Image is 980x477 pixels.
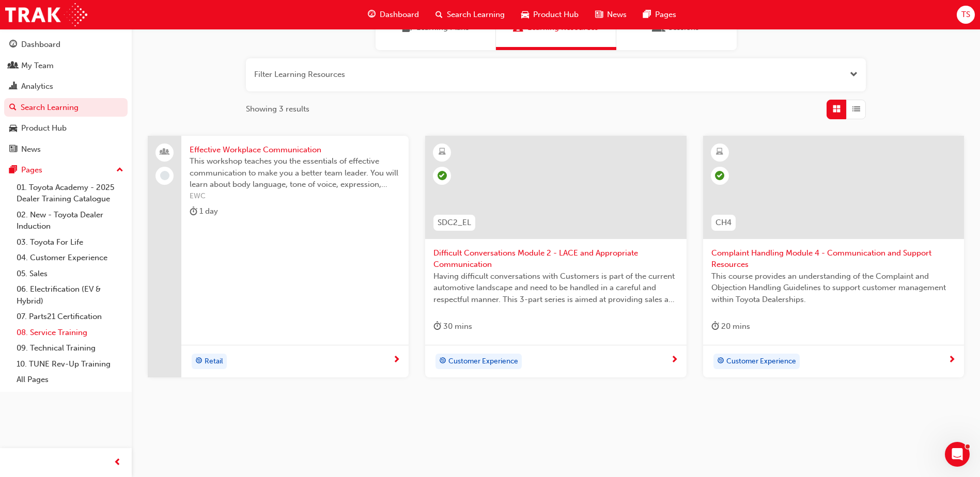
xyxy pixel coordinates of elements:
span: Dashboard [380,9,419,21]
div: 20 mins [711,320,750,333]
span: prev-icon [114,456,121,469]
span: Complaint Handling Module 4 - Communication and Support Resources [711,247,956,271]
span: next-icon [948,356,956,365]
a: Dashboard [4,35,128,54]
span: Retail [205,356,223,368]
button: TS [957,6,975,24]
a: car-iconProduct Hub [513,4,587,25]
span: chart-icon [9,82,17,91]
span: TS [961,9,970,21]
span: Effective Workplace Communication [190,144,400,156]
button: Open the filter [850,69,858,81]
span: Sessions [654,22,664,34]
span: learningResourceType_ELEARNING-icon [439,146,446,159]
span: guage-icon [368,8,376,21]
div: 30 mins [433,320,472,333]
a: 09. Technical Training [12,340,128,356]
span: Product Hub [533,9,579,21]
span: pages-icon [643,8,651,21]
span: learningRecordVerb_NONE-icon [160,171,169,180]
a: Effective Workplace CommunicationThis workshop teaches you the essentials of effective communicat... [148,136,409,377]
span: learningRecordVerb_COMPLETE-icon [438,171,447,180]
span: target-icon [439,355,446,368]
span: car-icon [9,124,17,133]
span: search-icon [435,8,443,21]
span: Grid [833,103,841,115]
span: learningRecordVerb_COMPLETE-icon [715,171,724,180]
a: News [4,140,128,159]
a: CH4Complaint Handling Module 4 - Communication and Support ResourcesThis course provides an under... [703,136,964,377]
span: next-icon [393,356,400,365]
button: DashboardMy TeamAnalyticsSearch LearningProduct HubNews [4,33,128,161]
a: Search Learning [4,98,128,117]
span: target-icon [195,355,203,368]
span: target-icon [717,355,724,368]
iframe: Intercom live chat [945,442,970,467]
img: Trak [5,3,87,26]
a: My Team [4,56,128,75]
div: Dashboard [21,39,60,51]
span: up-icon [116,164,123,177]
a: 05. Sales [12,266,128,282]
span: people-icon [161,146,168,159]
span: List [852,103,860,115]
span: duration-icon [711,320,719,333]
span: Customer Experience [726,356,796,368]
div: My Team [21,60,54,72]
span: people-icon [9,61,17,71]
a: news-iconNews [587,4,635,25]
span: This workshop teaches you the essentials of effective communication to make you a better team lea... [190,155,400,190]
div: News [21,144,41,155]
a: 10. TUNE Rev-Up Training [12,356,128,372]
span: Showing 3 results [246,103,309,115]
span: learningResourceType_ELEARNING-icon [716,146,723,159]
a: 03. Toyota For Life [12,234,128,250]
span: Search Learning [447,9,505,21]
span: Learning Resources [513,22,523,34]
span: Having difficult conversations with Customers is part of the current automotive landscape and nee... [433,271,678,306]
span: Difficult Conversations Module 2 - LACE and Appropriate Communication [433,247,678,271]
a: SDC2_ELDifficult Conversations Module 2 - LACE and Appropriate CommunicationHaving difficult conv... [425,136,686,377]
a: pages-iconPages [635,4,685,25]
span: search-icon [9,103,17,113]
a: 01. Toyota Academy - 2025 Dealer Training Catalogue [12,180,128,207]
span: duration-icon [433,320,441,333]
a: guage-iconDashboard [360,4,427,25]
a: 08. Service Training [12,325,128,341]
span: Customer Experience [448,356,518,368]
span: Learning Plans [402,22,412,34]
a: search-iconSearch Learning [427,4,513,25]
span: duration-icon [190,205,197,218]
div: Pages [21,164,42,176]
button: Pages [4,161,128,180]
span: This course provides an understanding of the Complaint and Objection Handling Guidelines to suppo... [711,271,956,306]
span: SDC2_EL [438,217,471,229]
span: CH4 [715,217,732,229]
span: EWC [190,190,400,202]
a: 02. New - Toyota Dealer Induction [12,207,128,234]
span: Pages [655,9,676,21]
span: News [607,9,627,21]
a: 06. Electrification (EV & Hybrid) [12,281,128,309]
span: news-icon [9,145,17,154]
a: 07. Parts21 Certification [12,309,128,325]
span: guage-icon [9,40,17,50]
a: Product Hub [4,119,128,138]
a: 04. Customer Experience [12,250,128,266]
span: pages-icon [9,166,17,175]
div: Product Hub [21,122,67,134]
div: 1 day [190,205,218,218]
span: car-icon [521,8,529,21]
a: Analytics [4,77,128,96]
span: news-icon [595,8,603,21]
a: All Pages [12,372,128,388]
span: next-icon [671,356,678,365]
div: Analytics [21,81,53,92]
